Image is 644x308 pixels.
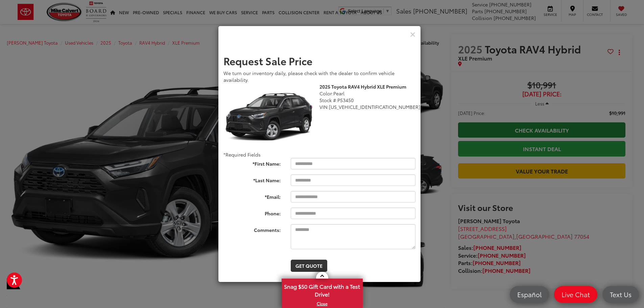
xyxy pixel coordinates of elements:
[554,286,597,303] a: Live Chat
[329,103,420,110] span: [US_VEHICLE_IDENTIFICATION_NUMBER]
[606,290,635,299] span: Text Us
[282,279,362,300] span: Snag $50 Gift Card with a Test Drive!
[558,290,593,299] span: Live Chat
[218,158,286,167] label: *First Name:
[510,286,549,303] a: Español
[319,103,329,110] span: VIN:
[218,208,286,217] label: Phone:
[218,224,286,233] label: Comments:
[410,30,415,38] button: Close
[223,83,314,151] img: 2025 Toyota RAV4 Hybrid XLE Premium
[218,191,286,200] label: *Email:
[218,174,286,184] label: *Last Name:
[223,151,261,158] span: *Required Fields
[319,97,337,103] span: Stock #:
[291,260,327,272] button: Get Quote
[333,90,344,97] span: Pearl
[337,97,354,103] span: P53450
[602,286,639,303] a: Text Us
[223,70,415,83] div: We turn our inventory daily, please check with the dealer to confirm vehicle availability.
[319,83,406,90] b: 2025 Toyota RAV4 Hybrid XLE Premium
[319,90,333,97] span: Color:
[223,55,415,66] h2: Request Sale Price
[514,290,545,299] span: Español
